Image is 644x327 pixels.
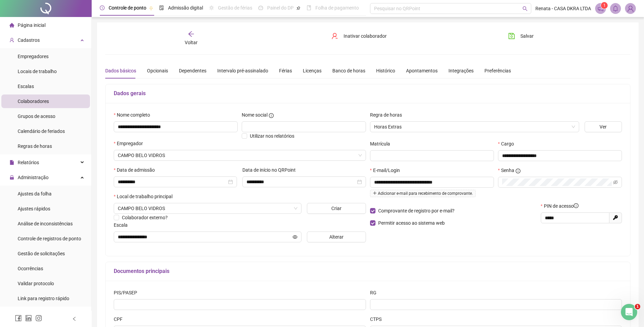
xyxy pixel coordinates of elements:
[242,111,268,119] span: Nome social
[331,205,342,212] span: Criar
[209,5,214,10] span: sun
[72,316,77,321] span: left
[114,267,622,275] h5: Documentos principais
[118,150,362,160] span: CASA DKRA LTDA
[520,32,534,40] span: Salvar
[218,5,252,11] span: Gestão de férias
[378,220,445,226] span: Permitir acesso ao sistema web
[315,5,359,11] span: Folha de pagamento
[326,31,392,41] button: Inativar colaborador
[370,289,381,296] label: RG
[625,3,636,14] img: 90032
[114,289,142,296] label: PIS/PASEP
[18,251,65,256] span: Gestão de solicitações
[373,191,377,195] span: plus
[508,33,515,39] span: save
[114,315,127,323] label: CPF
[114,221,132,229] label: Escala
[217,67,268,74] div: Intervalo pré-assinalado
[296,6,300,10] span: pushpin
[370,140,394,148] label: Matrícula
[585,121,622,132] button: Ver
[18,266,43,271] span: Ocorrências
[122,215,168,220] span: Colaborador externo?
[516,169,520,173] span: info-circle
[109,5,146,11] span: Controle de ponto
[370,167,404,174] label: E-mail/Login
[114,140,147,147] label: Empregador
[18,143,52,149] span: Regras de horas
[18,54,49,59] span: Empregadores
[10,160,14,165] span: file
[168,5,203,11] span: Admissão digital
[370,190,476,197] span: Adicionar e-mail para recebimento de comprovante.
[25,315,32,322] span: linkedin
[597,5,604,12] span: notification
[18,22,45,28] span: Página inicial
[448,67,474,74] div: Integrações
[522,6,528,11] span: search
[406,67,438,74] div: Apontamentos
[344,32,387,40] span: Inativar colaborador
[18,84,34,89] span: Escalas
[18,114,55,119] span: Grupos de acesso
[370,315,386,323] label: CTPS
[118,203,297,213] span: 04617-015
[147,67,168,74] div: Opcionais
[376,67,395,74] div: Histórico
[612,5,619,12] span: bell
[258,5,263,10] span: dashboard
[10,38,14,42] span: user-add
[105,67,136,74] div: Dados básicos
[621,304,637,320] iframe: Intercom live chat
[307,5,311,10] span: book
[18,206,50,211] span: Ajustes rápidos
[15,315,22,322] span: facebook
[535,5,591,12] span: Renata - CASA DKRA LTDA
[18,99,49,104] span: Colaboradores
[635,304,640,309] span: 1
[267,5,294,11] span: Painel do DP
[10,23,14,28] span: home
[250,133,294,139] span: Utilizar nos relatórios
[114,111,154,119] label: Nome completo
[332,67,365,74] div: Banco de horas
[574,203,578,208] span: info-circle
[18,37,40,43] span: Cadastros
[188,31,195,37] span: arrow-left
[10,175,14,180] span: lock
[484,67,511,74] div: Preferências
[179,67,206,74] div: Dependentes
[18,175,49,180] span: Administração
[35,315,42,322] span: instagram
[18,160,39,165] span: Relatórios
[329,233,344,241] span: Alterar
[307,231,366,242] button: Alterar
[600,123,607,131] span: Ver
[18,281,54,286] span: Validar protocolo
[269,113,274,118] span: info-circle
[18,69,57,74] span: Locais de trabalho
[370,111,406,119] label: Regra de horas
[374,122,575,132] span: Horas Extras
[279,67,292,74] div: Férias
[114,193,177,200] label: Local de trabalho principal
[185,40,198,45] span: Voltar
[331,33,338,39] span: user-delete
[100,5,105,10] span: clock-circle
[293,235,297,239] span: eye
[18,128,65,134] span: Calendário de feriados
[601,2,608,9] sup: 1
[613,180,618,185] span: eye-invisible
[307,203,366,214] button: Criar
[503,31,539,41] button: Salvar
[114,166,159,174] label: Data de admissão
[603,3,606,8] span: 1
[242,166,300,174] label: Data de início no QRPoint
[303,67,321,74] div: Licenças
[544,202,578,210] span: PIN de acesso
[498,140,518,148] label: Cargo
[114,89,622,98] h5: Dados gerais
[18,221,73,226] span: Análise de inconsistências
[501,167,514,174] span: Senha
